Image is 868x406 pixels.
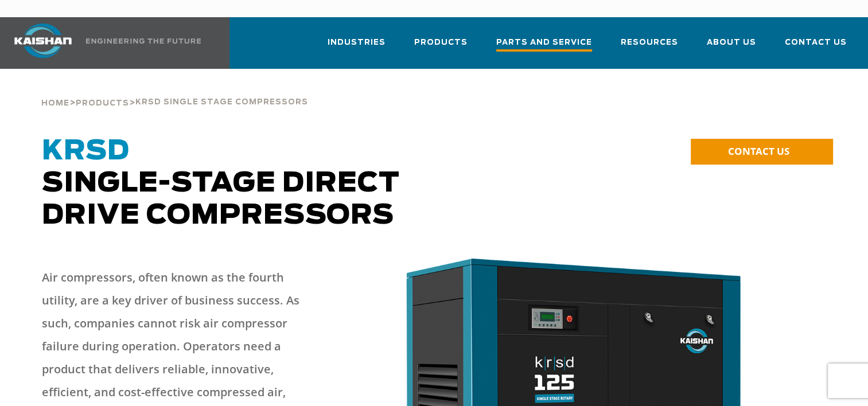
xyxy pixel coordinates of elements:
[621,28,678,67] a: Resources
[328,36,386,49] span: Industries
[328,28,386,67] a: Industries
[41,69,308,112] div: > >
[707,36,756,49] span: About Us
[496,28,592,69] a: Parts and Service
[414,36,468,49] span: Products
[496,36,592,52] span: Parts and Service
[76,97,129,108] a: Products
[621,36,678,49] span: Resources
[76,100,129,107] span: Products
[707,28,756,67] a: About Us
[414,28,468,67] a: Products
[41,97,69,108] a: Home
[135,99,308,106] span: krsd single stage compressors
[86,38,201,44] img: Engineering the future
[41,100,69,107] span: Home
[42,138,400,229] span: Single-Stage Direct Drive Compressors
[785,28,847,67] a: Contact Us
[727,145,789,158] span: CONTACT US
[42,138,130,165] span: KRSD
[691,139,833,165] a: CONTACT US
[785,36,847,49] span: Contact Us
